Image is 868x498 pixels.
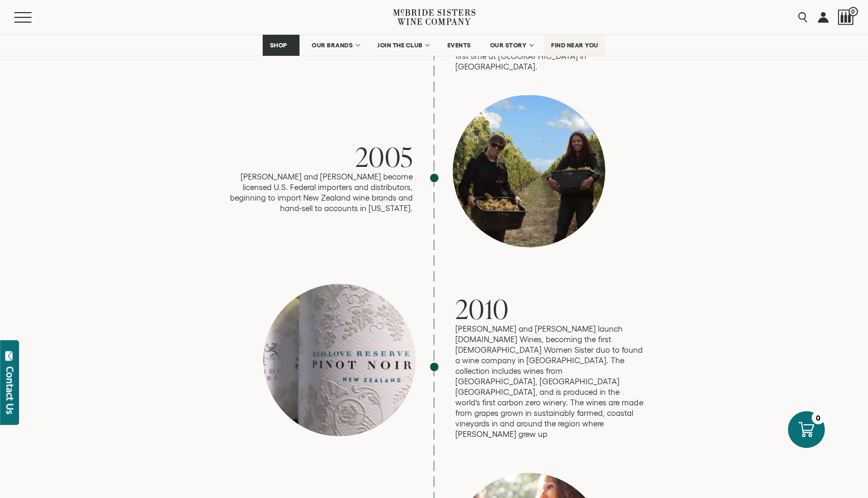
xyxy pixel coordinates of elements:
[441,35,478,56] a: EVENTS
[371,35,435,56] a: JOIN THE CLUB
[263,35,300,56] a: SHOP
[5,366,15,414] div: Contact Us
[377,42,423,49] span: JOIN THE CLUB
[483,35,540,56] a: OUR STORY
[455,291,509,327] span: 2010
[270,42,287,49] span: SHOP
[551,42,598,49] span: FIND NEAR YOU
[849,7,858,16] span: 0
[812,411,825,424] div: 0
[490,42,527,49] span: OUR STORY
[455,324,645,440] p: [PERSON_NAME] and [PERSON_NAME] launch [DOMAIN_NAME] Wines, becoming the first [DEMOGRAPHIC_DATA]...
[305,35,365,56] a: OUR BRANDS
[447,42,471,49] span: EVENTS
[224,172,413,214] p: [PERSON_NAME] and [PERSON_NAME] become licensed U.S. Federal importers and distributors, beginnin...
[312,42,353,49] span: OUR BRANDS
[544,35,605,56] a: FIND NEAR YOU
[355,138,413,175] span: 2005
[14,12,52,23] button: Mobile Menu Trigger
